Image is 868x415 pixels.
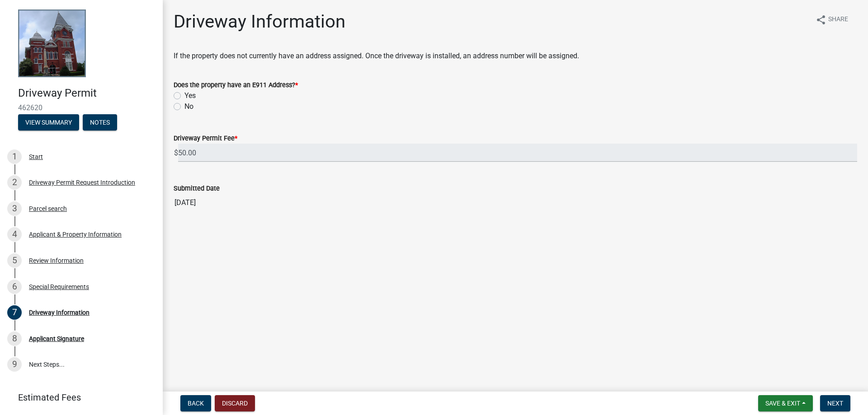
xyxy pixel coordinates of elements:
span: 462620 [18,103,145,112]
div: 6 [7,280,22,294]
div: 9 [7,357,22,372]
div: 3 [7,201,22,216]
div: Applicant Signature [29,336,84,342]
label: Yes [184,90,196,101]
label: Submitted Date [174,186,220,192]
div: Parcel search [29,205,67,212]
div: 2 [7,175,22,190]
div: 7 [7,305,22,320]
span: Share [828,14,848,25]
span: Save & Exit [765,400,800,407]
button: Discard [215,395,255,411]
i: share [816,14,826,25]
h4: Driveway Permit [18,87,156,100]
div: Driveway Permit Request Introduction [29,179,135,186]
div: 4 [7,227,22,242]
span: Back [188,400,204,407]
label: No [184,101,193,112]
wm-modal-confirm: Notes [83,119,117,126]
button: View Summary [18,114,79,131]
img: Talbot County, Georgia [18,9,86,77]
label: Driveway Permit Fee [174,135,237,142]
div: 1 [7,149,22,164]
p: If the property does not currently have an address assigned. Once the driveway is installed, an a... [174,51,857,61]
span: $ [174,144,179,162]
a: Estimated Fees [7,388,148,406]
div: Special Requirements [29,284,89,290]
div: Driveway Information [29,309,90,316]
button: shareShare [808,11,855,28]
wm-modal-confirm: Summary [18,119,79,126]
button: Next [820,395,850,411]
span: Next [827,400,843,407]
div: Review Information [29,257,84,264]
div: 5 [7,253,22,268]
button: Notes [83,114,117,131]
div: 8 [7,331,22,346]
h1: Driveway Information [174,11,345,33]
label: Does the property have an E911 Address? [174,82,298,89]
button: Save & Exit [758,395,813,411]
button: Back [180,395,211,411]
div: Applicant & Property Information [29,231,122,238]
div: Start [29,154,43,160]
